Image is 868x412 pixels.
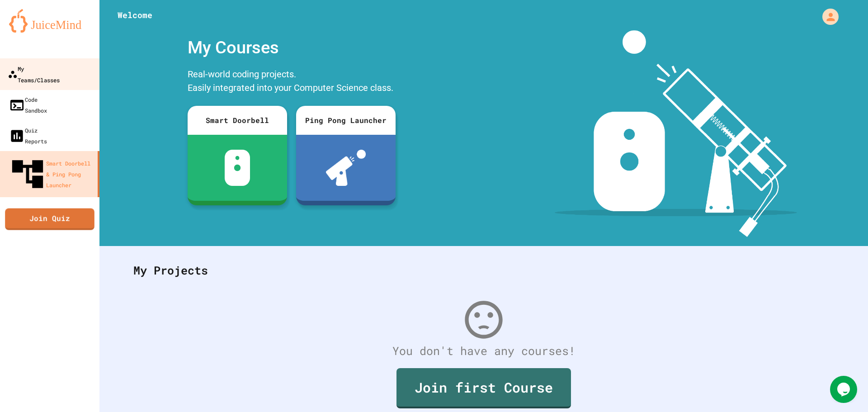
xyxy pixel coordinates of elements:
[9,156,94,193] div: Smart Doorbell & Ping Pong Launcher
[8,63,60,85] div: My Teams/Classes
[296,106,396,135] div: Ping Pong Launcher
[830,376,859,403] iframe: chat widget
[183,65,400,99] div: Real-world coding projects. Easily integrated into your Computer Science class.
[813,6,841,27] div: My Account
[183,30,400,65] div: My Courses
[188,106,287,135] div: Smart Doorbell
[124,253,843,288] div: My Projects
[396,368,571,408] a: Join first Course
[9,125,47,147] div: Quiz Reports
[225,150,250,186] img: sdb-white.svg
[9,94,47,116] div: Code Sandbox
[5,208,94,230] a: Join Quiz
[555,30,797,237] img: banner-image-my-projects.png
[326,150,366,186] img: ppl-with-ball.png
[124,342,843,360] div: You don't have any courses!
[9,9,90,33] img: logo-orange.svg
